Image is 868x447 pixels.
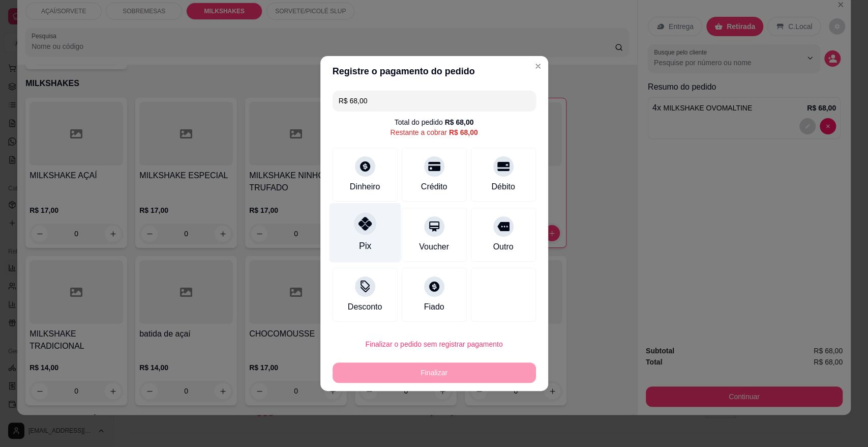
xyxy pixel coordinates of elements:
button: Close [530,58,546,74]
div: Fiado [424,301,444,313]
div: Dinheiro [350,181,380,193]
div: Desconto [348,301,382,313]
div: Crédito [421,181,447,193]
div: R$ 68,00 [449,127,478,137]
div: Voucher [419,241,449,253]
div: Outro [493,241,513,253]
div: Total do pedido [395,117,474,127]
input: Ex.: hambúrguer de cordeiro [339,91,530,111]
button: Finalizar o pedido sem registrar pagamento [333,334,536,354]
div: Débito [491,181,515,193]
div: Pix [358,239,371,253]
div: R$ 68,00 [445,117,474,127]
header: Registre o pagamento do pedido [320,56,548,87]
div: Restante a cobrar [390,127,477,137]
